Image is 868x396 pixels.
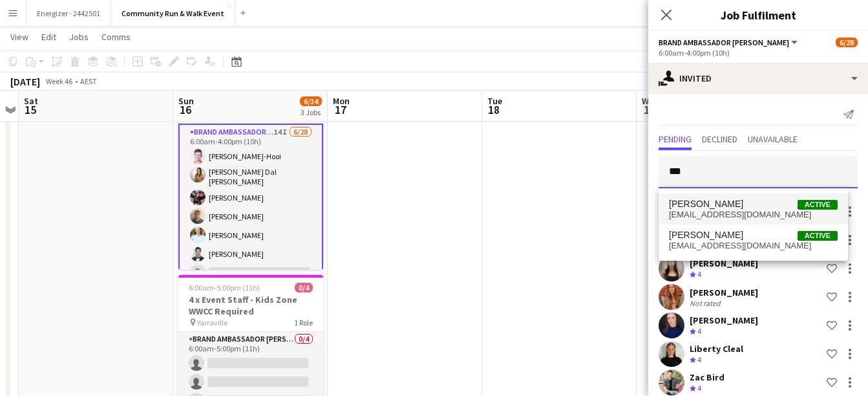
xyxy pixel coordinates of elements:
[189,283,260,292] span: 6:00am-5:00pm (11h)
[702,135,737,144] span: Declined
[659,38,789,47] span: Brand Ambassador Sun
[300,96,322,106] span: 6/34
[669,241,838,251] span: dyllonthielelifestyle@gmail.com
[80,76,97,86] div: AEST
[333,95,350,107] span: Mon
[669,230,743,241] span: Dyllon Thiele
[96,28,136,45] a: Comms
[178,294,323,317] h3: 4 x Event Staff - Kids Zone WWCC Required
[669,210,838,220] span: dylanpribadi@gmail.com
[197,318,228,327] span: Yarraville
[697,383,701,393] span: 4
[836,38,858,47] span: 6/28
[659,48,858,58] div: 6:00am-4:00pm (10h)
[669,199,743,210] span: Dylan Pribadi
[697,355,701,364] span: 4
[295,283,313,292] span: 0/4
[697,269,701,279] span: 4
[331,102,350,117] span: 17
[648,6,868,23] h3: Job Fulfilment
[648,63,868,94] div: Invited
[294,318,313,327] span: 1 Role
[24,95,38,107] span: Sat
[22,102,38,117] span: 15
[690,258,758,269] div: [PERSON_NAME]
[176,102,194,117] span: 16
[642,95,659,107] span: Wed
[690,287,758,298] div: [PERSON_NAME]
[111,1,235,26] button: Community Run & Walk Event
[659,38,799,47] button: Brand Ambassador [PERSON_NAME]
[10,31,28,43] span: View
[178,95,194,107] span: Sun
[26,1,111,26] button: Energizer - 2442501
[41,31,56,43] span: Edit
[36,28,61,45] a: Edit
[690,298,723,308] div: Not rated
[485,102,502,117] span: 18
[301,107,321,117] div: 3 Jobs
[659,135,692,144] span: Pending
[10,75,40,88] div: [DATE]
[43,76,75,86] span: Week 46
[798,200,838,210] span: Active
[690,343,743,355] div: Liberty Cleal
[697,326,701,336] span: 4
[101,31,131,43] span: Comms
[690,371,725,383] div: Zac Bird
[748,135,798,144] span: Unavailable
[487,95,502,107] span: Tue
[798,231,838,241] span: Active
[69,31,89,43] span: Jobs
[64,28,94,45] a: Jobs
[178,78,323,270] app-job-card: 6:00am-4:00pm (10h)6/2828 x Event Staff Various Roles Yarraville1 RoleBrand Ambassador [PERSON_NA...
[640,102,659,117] span: 19
[5,28,34,45] a: View
[690,314,758,326] div: [PERSON_NAME]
